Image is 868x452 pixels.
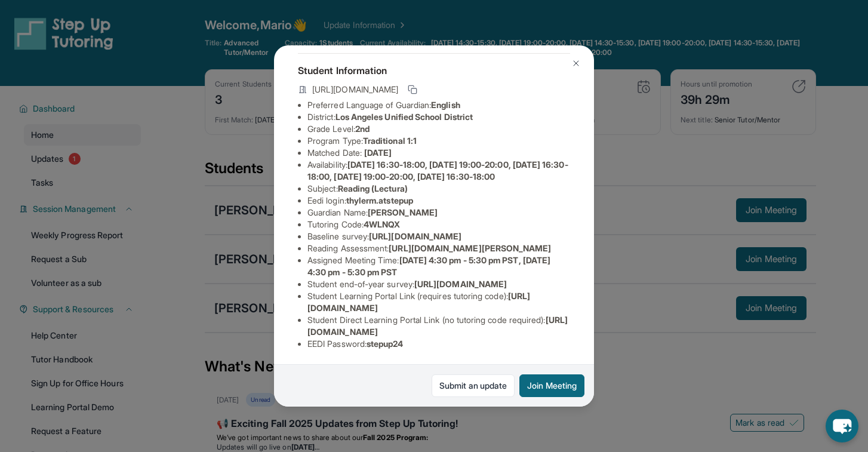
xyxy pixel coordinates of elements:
span: [URL][DOMAIN_NAME] [414,279,507,289]
h4: Student Information [298,63,570,78]
span: [URL][DOMAIN_NAME][PERSON_NAME] [389,243,551,253]
span: 4WLNQX [364,219,400,229]
span: Los Angeles Unified School District [335,112,473,122]
span: Reading (Lectura) [338,183,408,193]
li: Subject : [307,183,570,195]
li: Reading Assessment : [307,242,570,254]
li: Availability: [307,159,570,183]
li: Matched Date: [307,147,570,159]
img: Close Icon [571,59,581,68]
span: [DATE] [364,147,392,158]
button: chat-button [826,410,858,442]
span: stepup24 [367,339,404,349]
span: [DATE] 4:30 pm - 5:30 pm PST, [DATE] 4:30 pm - 5:30 pm PST [307,255,550,277]
span: [DATE] 16:30-18:00, [DATE] 19:00-20:00, [DATE] 16:30-18:00, [DATE] 19:00-20:00, [DATE] 16:30-18:00 [307,159,568,182]
li: Student Direct Learning Portal Link (no tutoring code required) : [307,314,570,338]
span: [URL][DOMAIN_NAME] [312,84,398,96]
li: Program Type: [307,135,570,147]
li: Eedi login : [307,195,570,207]
li: Assigned Meeting Time : [307,254,570,278]
span: Traditional 1:1 [363,136,417,146]
li: Grade Level: [307,123,570,135]
button: Copy link [405,82,420,97]
span: English [431,100,460,110]
li: Student Learning Portal Link (requires tutoring code) : [307,290,570,314]
li: Student end-of-year survey : [307,278,570,290]
button: Join Meeting [519,374,584,397]
li: Baseline survey : [307,230,570,242]
span: thylerm.atstepup [346,195,413,205]
li: District: [307,111,570,123]
span: 2nd [355,124,370,134]
li: Guardian Name : [307,207,570,219]
span: [URL][DOMAIN_NAME] [369,231,461,241]
a: Submit an update [432,374,515,397]
li: Tutoring Code : [307,219,570,230]
span: [PERSON_NAME] [368,207,438,217]
li: EEDI Password : [307,338,570,350]
li: Preferred Language of Guardian: [307,99,570,111]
